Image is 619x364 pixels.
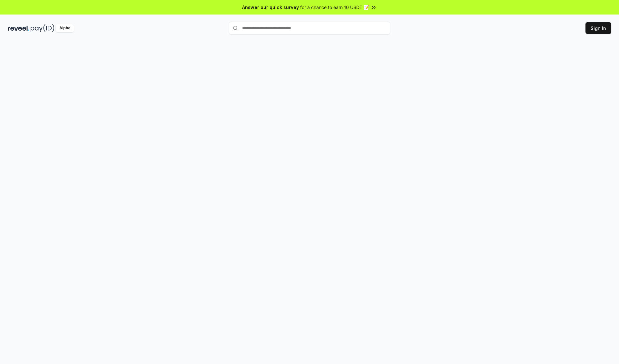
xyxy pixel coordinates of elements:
button: Sign In [585,22,611,34]
img: reveel_dark [8,24,29,32]
div: Alpha [56,24,74,32]
span: Answer our quick survey [242,4,299,11]
img: pay_id [31,24,54,32]
span: for a chance to earn 10 USDT 📝 [300,4,369,11]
